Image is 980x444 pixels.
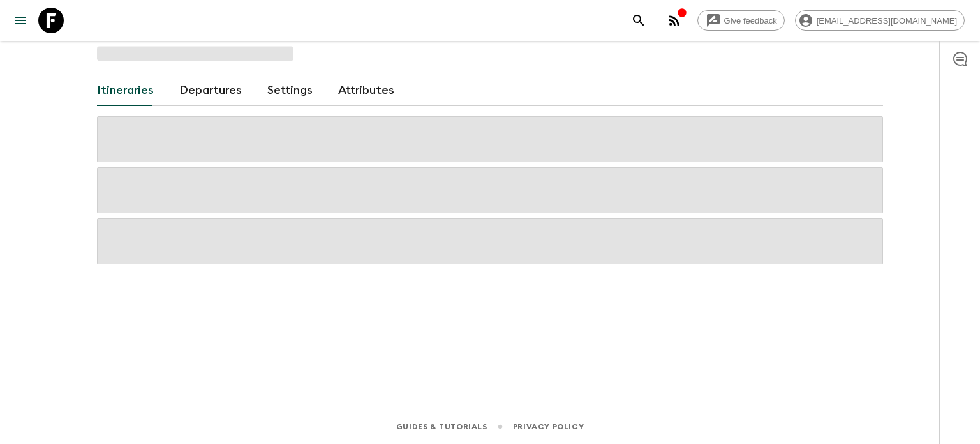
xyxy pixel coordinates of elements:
[396,420,487,434] a: Guides & Tutorials
[338,75,394,106] a: Attributes
[795,10,965,31] div: [EMAIL_ADDRESS][DOMAIN_NAME]
[717,16,784,26] span: Give feedback
[697,10,785,31] a: Give feedback
[179,75,242,106] a: Departures
[8,8,33,33] button: menu
[97,75,154,106] a: Itineraries
[513,420,584,434] a: Privacy Policy
[810,16,964,26] span: [EMAIL_ADDRESS][DOMAIN_NAME]
[626,8,651,33] button: search adventures
[267,75,313,106] a: Settings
